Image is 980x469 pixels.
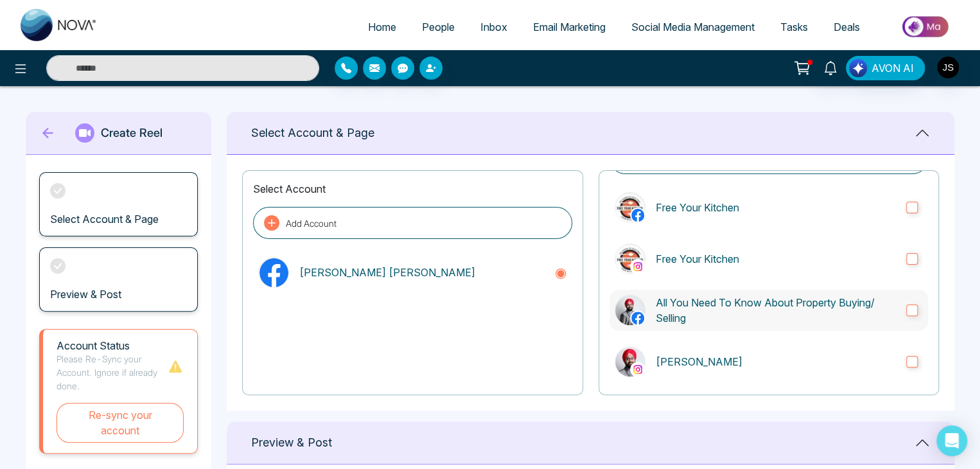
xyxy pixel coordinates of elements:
[468,15,520,39] a: Inbox
[615,348,644,376] img: Japjeet Sethi
[656,354,896,369] p: [PERSON_NAME]
[656,200,896,215] p: Free Your Kitchen
[355,15,409,39] a: Home
[251,436,332,450] h1: Preview & Post
[906,253,918,265] input: instagramFree Your KitchenFree Your Kitchen
[480,21,507,33] span: Inbox
[937,57,959,78] img: User Avatar
[906,202,918,213] input: Free Your KitchenFree Your Kitchen
[834,21,860,33] span: Deals
[936,425,967,456] div: Open Intercom Messenger
[615,193,644,222] img: Free Your Kitchen
[409,15,468,39] a: People
[615,245,644,274] img: Free Your Kitchen
[520,15,618,39] a: Email Marketing
[253,207,572,239] button: Add Account
[871,60,914,76] span: AVON AI
[846,56,925,80] button: AVON AI
[101,126,162,140] h1: Create Reel
[631,260,644,273] img: instagram
[821,15,873,39] a: Deals
[631,21,755,33] span: Social Media Management
[879,12,972,41] img: Market-place.gif
[849,59,867,77] img: Lead Flow
[906,305,918,316] input: All You Need To Know About Property Buying/ SellingAll You Need To Know About Property Buying/ Se...
[57,352,168,393] p: Please Re-Sync your Account. Ignore if already done.
[253,181,572,197] p: Select Account
[422,21,455,33] span: People
[368,21,396,33] span: Home
[906,356,918,367] input: instagramJapjeet Sethi[PERSON_NAME]
[50,288,121,301] h3: Preview & Post
[533,21,606,33] span: Email Marketing
[57,340,168,352] h1: Account Status
[50,213,159,226] h3: Select Account & Page
[57,403,184,443] button: Re-sync your account
[615,296,644,325] img: All You Need To Know About Property Buying/ Selling
[251,126,374,140] h1: Select Account & Page
[286,217,337,230] p: Add Account
[656,251,896,267] p: Free Your Kitchen
[767,15,821,39] a: Tasks
[618,15,767,39] a: Social Media Management
[631,363,644,376] img: instagram
[21,9,98,41] img: Nova CRM Logo
[299,265,543,280] p: [PERSON_NAME] [PERSON_NAME]
[780,21,808,33] span: Tasks
[656,295,896,326] p: All You Need To Know About Property Buying/ Selling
